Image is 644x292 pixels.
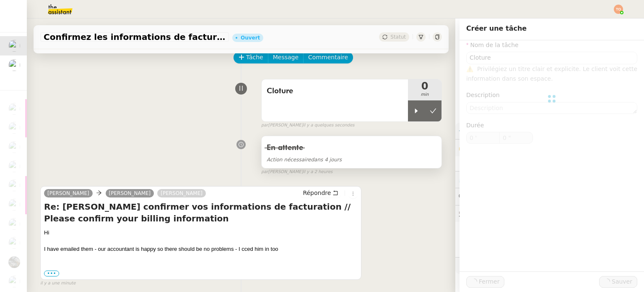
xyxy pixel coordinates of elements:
[8,160,20,172] img: users%2FrxcTinYCQST3nt3eRyMgQ024e422%2Favatar%2Fa0327058c7192f72952294e6843542370f7921c3.jpg
[40,280,75,287] span: il y a une minute
[44,189,93,197] a: [PERSON_NAME]
[241,35,260,40] div: Ouvert
[44,245,358,253] div: I have emailed them - our accountant is happy so there should be no problems - I cced him in too
[261,168,268,176] span: par
[8,276,20,287] img: users%2F9mvJqJUvllffspLsQzytnd0Nt4c2%2Favatar%2F82da88e3-d90d-4e39-b37d-dcb7941179ae
[303,189,331,197] span: Répondre
[8,256,20,268] img: 390d5429-d57e-4c9b-b625-ae6f09e29702
[455,205,644,222] div: 🕵️Autres demandes en cours 5
[459,126,502,136] span: ⚙️
[8,141,20,153] img: users%2F9mvJqJUvllffspLsQzytnd0Nt4c2%2Favatar%2F82da88e3-d90d-4e39-b37d-dcb7941179ae
[390,34,406,40] span: Statut
[8,218,20,230] img: users%2F9mvJqJUvllffspLsQzytnd0Nt4c2%2Favatar%2F82da88e3-d90d-4e39-b37d-dcb7941179ae
[614,5,623,14] img: svg
[8,179,20,191] img: users%2F9mvJqJUvllffspLsQzytnd0Nt4c2%2Favatar%2F82da88e3-d90d-4e39-b37d-dcb7941179ae
[246,53,263,62] span: Tâche
[44,201,358,224] h4: Re: [PERSON_NAME] confirmer vos informations de facturation // Please confirm your billing inform...
[459,262,485,269] span: 🧴
[455,188,644,205] div: 💬Commentaires
[44,229,358,253] div: Hi
[8,103,20,115] img: users%2FrxcTinYCQST3nt3eRyMgQ024e422%2Favatar%2Fa0327058c7192f72952294e6843542370f7921c3.jpg
[8,237,20,249] img: users%2F9mvJqJUvllffspLsQzytnd0Nt4c2%2Favatar%2F82da88e3-d90d-4e39-b37d-dcb7941179ae
[267,157,342,163] span: dans 4 jours
[8,40,20,52] img: users%2Fvjxz7HYmGaNTSE4yF5W2mFwJXra2%2Favatar%2Ff3aef901-807b-4123-bf55-4aed7c5d6af5
[8,122,20,134] img: users%2FrxcTinYCQST3nt3eRyMgQ024e422%2Favatar%2Fa0327058c7192f72952294e6843542370f7921c3.jpg
[455,258,644,274] div: 🧴Autres
[459,193,512,200] span: 💬
[303,52,353,63] button: Commentaire
[459,143,513,153] span: 🔐
[303,168,333,176] span: il y a 2 heures
[466,276,504,288] button: Fermer
[408,91,441,98] span: min
[267,144,303,152] span: En attente
[300,188,341,197] button: Répondre
[599,276,637,288] button: Sauver
[8,59,20,71] img: users%2FlYQRlXr5PqQcMLrwReJQXYQRRED2%2Favatar%2F8da5697c-73dd-43c4-b23a-af95f04560b4
[267,85,403,97] span: Cloture
[455,171,644,188] div: ⏲️Tâches 5:15
[455,139,644,156] div: 🔐Données client
[459,210,563,217] span: 🕵️
[261,122,268,129] span: par
[268,52,304,63] button: Message
[234,52,268,63] button: Tâche
[109,190,151,196] span: [PERSON_NAME]
[273,53,299,62] span: Message
[44,33,226,41] span: Confirmez les informations de facturation
[459,176,517,183] span: ⏲️
[455,123,644,139] div: ⚙️Procédures
[408,81,441,91] span: 0
[303,122,355,129] span: il y a quelques secondes
[261,122,355,129] small: [PERSON_NAME]
[267,157,311,163] span: Action nécessaire
[466,24,527,32] span: Créer une tâche
[8,199,20,210] img: users%2FDRQJg1VWLLcDJFXGkprjvpAEQdz2%2Favatar%2F_NVP8752-recadre.jpg
[261,168,332,176] small: [PERSON_NAME]
[157,189,206,197] a: [PERSON_NAME]
[44,271,59,276] label: •••
[308,53,348,62] span: Commentaire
